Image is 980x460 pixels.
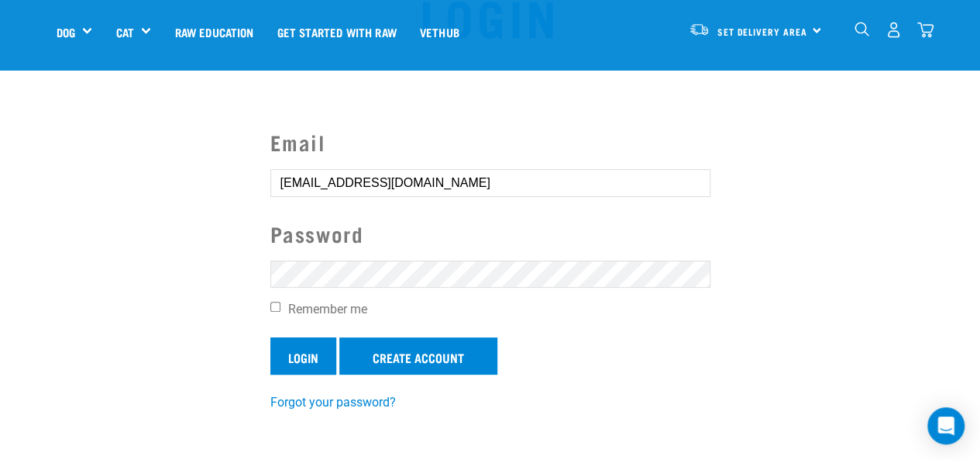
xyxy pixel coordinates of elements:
[917,22,934,38] img: home-icon@2x.png
[57,23,75,41] a: Dog
[717,29,807,34] span: Set Delivery Area
[270,218,710,250] label: Password
[266,1,408,63] a: Get started with Raw
[270,126,710,158] label: Email
[854,22,869,36] img: home-icon-1@2x.png
[927,407,965,444] div: Open Intercom Messenger
[270,395,396,410] a: Forgot your password?
[408,1,471,63] a: Vethub
[270,302,280,312] input: Remember me
[163,1,265,63] a: Raw Education
[270,337,336,375] input: Login
[115,23,133,41] a: Cat
[270,300,710,319] label: Remember me
[885,22,902,38] img: user.png
[339,337,497,375] a: Create Account
[689,22,710,36] img: van-moving.png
